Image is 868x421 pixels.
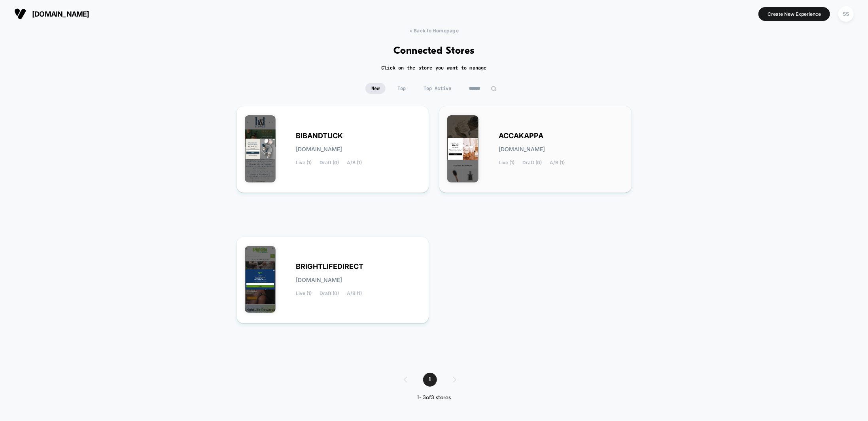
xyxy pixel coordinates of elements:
[296,133,343,139] span: BIBANDTUCK
[381,65,487,71] h2: Click on the store you want to manage
[423,373,437,387] span: 1
[550,160,565,165] span: A/B (1)
[522,160,542,165] span: Draft (0)
[296,264,364,269] span: BRIGHTLIFEDIRECT
[245,246,276,313] img: BRIGHTLIFEDIRECT
[245,115,276,182] img: BIBANDTUCK
[758,7,830,21] button: Create New Experience
[320,291,339,296] span: Draft (0)
[447,115,478,182] img: ACCAKAPPA
[836,6,856,22] button: SS
[296,147,342,152] span: [DOMAIN_NAME]
[491,86,497,92] img: edit
[12,8,92,20] button: [DOMAIN_NAME]
[32,10,89,18] span: [DOMAIN_NAME]
[499,160,514,165] span: Live (1)
[418,83,457,94] span: Top Active
[347,160,362,165] span: A/B (1)
[391,83,412,94] span: Top
[838,6,854,22] div: SS
[409,28,459,34] span: < Back to Homepage
[499,147,545,152] span: [DOMAIN_NAME]
[296,291,312,296] span: Live (1)
[296,277,342,283] span: [DOMAIN_NAME]
[396,395,472,401] div: 1 - 3 of 3 stores
[365,83,386,94] span: New
[296,160,312,165] span: Live (1)
[347,291,362,296] span: A/B (1)
[499,133,543,139] span: ACCAKAPPA
[320,160,339,165] span: Draft (0)
[14,8,26,20] img: Visually logo
[393,45,475,57] h1: Connected Stores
